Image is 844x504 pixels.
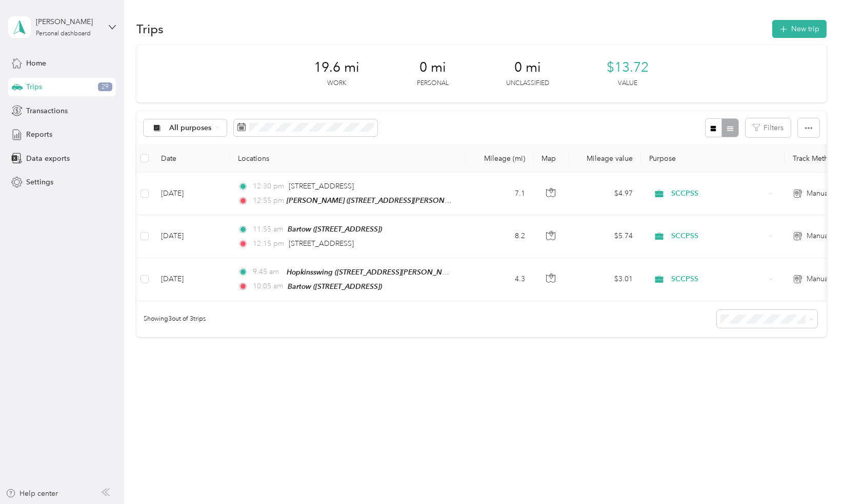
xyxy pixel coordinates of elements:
[314,59,359,76] span: 19.6 mi
[569,258,641,301] td: $3.01
[36,31,91,37] div: Personal dashboard
[253,195,282,206] span: 12:55 pm
[466,215,533,258] td: 8.2
[671,188,765,199] span: SCCPSS
[607,59,649,76] span: $13.72
[36,16,100,27] div: [PERSON_NAME]
[26,58,46,69] span: Home
[569,173,641,215] td: $4.97
[641,144,785,173] th: Purpose
[98,82,112,92] span: 29
[153,215,230,258] td: [DATE]
[26,153,70,164] span: Data exports
[772,20,827,38] button: New trip
[419,59,446,76] span: 0 mi
[6,488,58,499] button: Help center
[253,281,283,292] span: 10:05 am
[153,144,230,173] th: Date
[466,144,533,173] th: Mileage (mi)
[289,239,354,248] span: [STREET_ADDRESS]
[26,81,42,92] span: Trips
[288,225,382,233] span: Bartow ([STREET_ADDRESS])
[569,144,641,173] th: Mileage value
[288,282,382,290] span: Bartow ([STREET_ADDRESS])
[230,144,466,173] th: Locations
[807,274,830,285] span: Manual
[26,177,53,187] span: Settings
[253,238,284,249] span: 12:15 pm
[169,124,212,132] span: All purposes
[807,230,830,242] span: Manual
[289,182,354,191] span: [STREET_ADDRESS]
[136,314,206,324] span: Showing 3 out of 3 trips
[253,181,284,192] span: 12:30 pm
[253,224,283,235] span: 11:55 am
[26,129,52,140] span: Reports
[671,230,765,242] span: SCCPSS
[466,258,533,301] td: 4.3
[417,79,449,88] p: Personal
[287,268,461,277] span: Hopkinsswing ([STREET_ADDRESS][PERSON_NAME])
[671,274,765,285] span: SCCPSS
[327,79,346,88] p: Work
[514,59,541,76] span: 0 mi
[533,144,569,173] th: Map
[746,118,791,137] button: Filters
[506,79,549,88] p: Unclassified
[569,215,641,258] td: $5.74
[153,258,230,301] td: [DATE]
[807,188,830,199] span: Manual
[26,106,68,116] span: Transactions
[253,266,282,278] span: 9:45 am
[787,447,844,504] iframe: Everlance-gr Chat Button Frame
[153,173,230,215] td: [DATE]
[618,79,637,88] p: Value
[287,196,473,205] span: [PERSON_NAME] ([STREET_ADDRESS][PERSON_NAME])
[136,24,164,34] h1: Trips
[466,173,533,215] td: 7.1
